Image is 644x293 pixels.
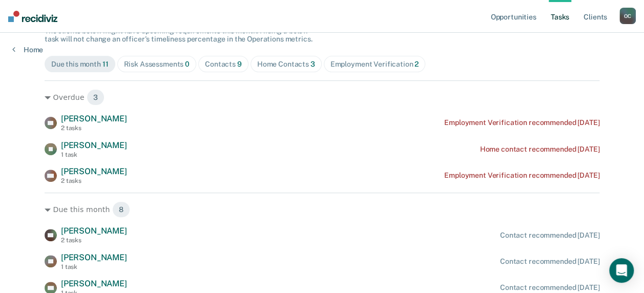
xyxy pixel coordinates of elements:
[310,60,315,68] span: 3
[185,60,190,68] span: 0
[61,177,127,184] div: 2 tasks
[414,60,419,68] span: 2
[619,8,636,24] button: OC
[619,8,636,24] div: O C
[61,253,127,262] span: [PERSON_NAME]
[102,60,109,68] span: 11
[45,201,599,218] div: Due this month 8
[8,11,57,22] img: Recidiviz
[61,279,127,288] span: [PERSON_NAME]
[124,60,190,69] div: Risk Assessments
[61,114,127,123] span: [PERSON_NAME]
[61,140,127,150] span: [PERSON_NAME]
[257,60,315,69] div: Home Contacts
[500,257,599,266] div: Contact recommended [DATE]
[61,151,127,158] div: 1 task
[500,283,599,292] div: Contact recommended [DATE]
[61,263,127,270] div: 1 task
[330,60,419,69] div: Employment Verification
[61,124,127,132] div: 2 tasks
[45,27,313,44] span: The clients below might have upcoming requirements this month. Hiding a below task will not chang...
[51,60,109,69] div: Due this month
[205,60,242,69] div: Contacts
[12,45,43,54] a: Home
[444,118,599,127] div: Employment Verification recommended [DATE]
[500,231,599,240] div: Contact recommended [DATE]
[609,258,634,283] div: Open Intercom Messenger
[112,201,130,218] span: 8
[61,237,127,244] div: 2 tasks
[61,226,127,236] span: [PERSON_NAME]
[237,60,242,68] span: 9
[61,166,127,176] span: [PERSON_NAME]
[45,89,599,106] div: Overdue 3
[87,89,105,106] span: 3
[480,145,599,154] div: Home contact recommended [DATE]
[444,171,599,180] div: Employment Verification recommended [DATE]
